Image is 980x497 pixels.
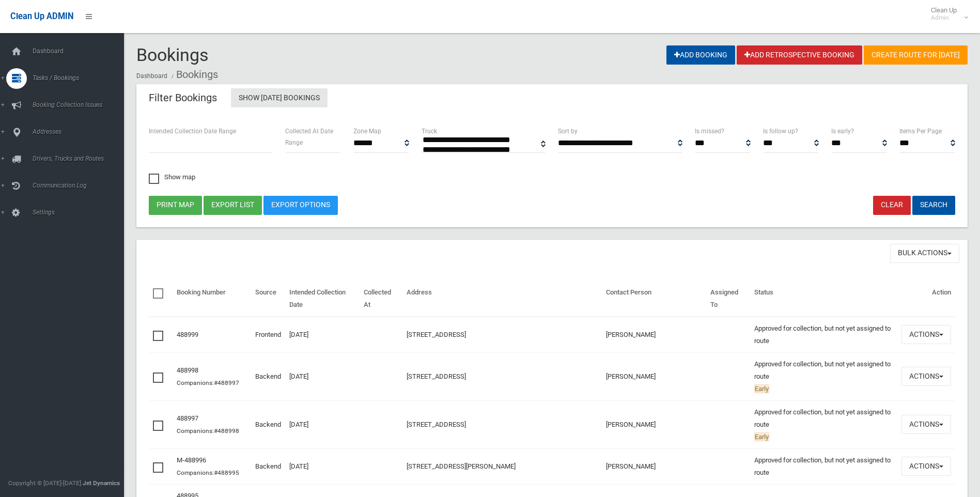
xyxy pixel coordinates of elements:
button: Export list [204,196,262,215]
th: Assigned To [706,281,750,317]
th: Contact Person [602,281,706,317]
a: [STREET_ADDRESS][PERSON_NAME] [407,462,516,470]
small: Admin [931,14,957,22]
a: Clear [873,196,911,215]
span: Clean Up [926,6,967,22]
a: #488997 [214,379,239,386]
span: Early [754,384,769,393]
button: Actions [901,367,951,386]
label: Truck [422,126,437,137]
th: Booking Number [173,281,251,317]
th: Collected At [360,281,402,317]
span: Show map [149,174,195,180]
td: Approved for collection, but not yet assigned to route [750,317,897,353]
span: Early [754,432,769,441]
th: Address [402,281,602,317]
a: M-488996 [177,456,206,464]
span: Drivers, Trucks and Routes [29,155,132,162]
span: Dashboard [29,48,132,55]
span: Clean Up ADMIN [10,11,73,21]
th: Status [750,281,897,317]
a: 488998 [177,366,198,374]
button: Actions [901,457,951,476]
td: Approved for collection, but not yet assigned to route [750,448,897,484]
span: Tasks / Bookings [29,74,132,82]
td: Approved for collection, but not yet assigned to route [750,352,897,400]
a: #488998 [214,427,239,434]
td: [DATE] [285,352,360,400]
th: Action [897,281,955,317]
td: Approved for collection, but not yet assigned to route [750,400,897,448]
a: [STREET_ADDRESS] [407,421,466,428]
td: [PERSON_NAME] [602,317,706,353]
button: Bulk Actions [890,244,959,263]
td: Frontend [251,317,285,353]
a: [STREET_ADDRESS] [407,372,466,380]
strong: Jet Dynamics [83,479,120,487]
td: Backend [251,448,285,484]
span: Addresses [29,128,132,135]
td: [PERSON_NAME] [602,352,706,400]
a: #488995 [214,469,239,476]
header: Filter Bookings [136,88,229,108]
a: Add Booking [666,45,735,65]
button: Actions [901,325,951,344]
span: Communication Log [29,182,132,189]
td: [DATE] [285,317,360,353]
a: Add Retrospective Booking [737,45,862,65]
th: Intended Collection Date [285,281,360,317]
a: 488997 [177,414,198,422]
a: 488999 [177,331,198,338]
li: Bookings [169,65,218,84]
span: Booking Collection Issues [29,101,132,108]
td: [PERSON_NAME] [602,448,706,484]
td: Backend [251,400,285,448]
button: Actions [901,415,951,434]
a: Export Options [263,196,338,215]
small: Companions: [177,379,241,386]
th: Source [251,281,285,317]
small: Companions: [177,469,241,476]
button: Search [912,196,955,215]
a: Dashboard [136,72,167,80]
a: Show [DATE] Bookings [231,88,328,107]
span: Bookings [136,44,209,65]
span: Copyright © [DATE]-[DATE] [8,479,81,487]
td: Backend [251,352,285,400]
button: Print map [149,196,202,215]
a: [STREET_ADDRESS] [407,331,466,338]
small: Companions: [177,427,241,434]
td: [PERSON_NAME] [602,400,706,448]
a: Create route for [DATE] [864,45,968,65]
span: Settings [29,209,132,216]
td: [DATE] [285,400,360,448]
td: [DATE] [285,448,360,484]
